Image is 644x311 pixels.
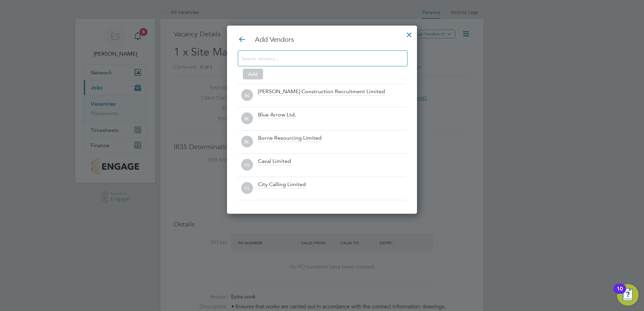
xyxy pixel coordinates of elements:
span: CL [241,159,253,171]
button: Add [243,69,263,79]
div: 10 [617,289,623,298]
span: BL [241,113,253,125]
div: [PERSON_NAME] Construction Recruitment Limited [258,88,385,96]
div: Blue Arrow Ltd. [258,111,296,119]
span: BL [241,136,253,148]
span: AL [241,90,253,101]
div: Borne Resourcing Limited [258,135,322,142]
h3: Add Vendors [238,35,406,44]
button: Open Resource Center, 10 new notifications [617,284,639,306]
input: Search vendors... [241,54,393,63]
div: Caval Limited [258,158,291,165]
div: City Calling Limited [258,181,306,188]
span: CL [241,182,253,194]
